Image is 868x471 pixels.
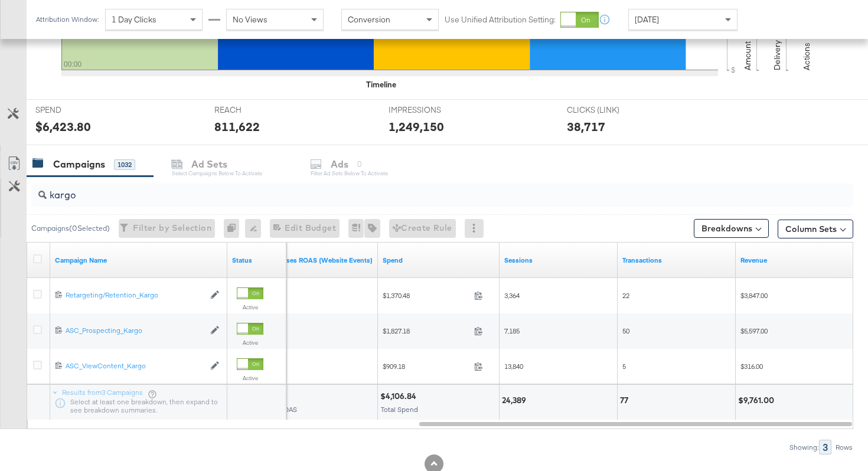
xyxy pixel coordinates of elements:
[504,291,520,300] span: 3,364
[383,326,469,335] span: $1,827.18
[66,361,204,371] div: ASC_ViewContent_Kargo
[66,290,204,300] a: Retargeting/Retention_Kargo
[31,223,110,234] div: Campaigns ( 0 Selected)
[237,339,263,346] label: Active
[112,14,156,25] span: 1 Day Clicks
[567,104,655,116] span: CLICKS (LINK)
[66,326,204,335] div: ASC_Prospecting_Kargo
[504,256,613,265] a: Sessions - GA Sessions - The total number of sessions
[348,14,390,25] span: Conversion
[772,40,782,70] text: Delivery
[445,14,556,25] label: Use Unified Attribution Setting:
[232,256,282,265] a: Shows the current state of your Ad Campaign.
[789,443,819,452] div: Showing:
[635,14,659,25] span: [DATE]
[740,256,849,265] a: Transaction Revenue - The total sale revenue (excluding shipping and tax) of the transaction
[622,362,626,371] span: 5
[66,290,204,300] div: Retargeting/Retention_Kargo
[383,256,495,265] a: The total amount spent to date.
[55,256,223,265] a: Your campaign name.
[237,374,263,382] label: Active
[265,256,373,265] a: The total value of the purchase actions divided by spend tracked by your Custom Audience pixel on...
[504,326,520,335] span: 7,185
[66,326,204,336] a: ASC_Prospecting_Kargo
[835,443,853,452] div: Rows
[620,395,632,406] div: 77
[214,104,303,116] span: REACH
[380,391,420,402] div: $4,106.84
[53,158,105,171] div: Campaigns
[740,291,768,300] span: $3,847.00
[740,362,763,371] span: $316.00
[35,104,124,116] span: SPEND
[237,303,263,311] label: Active
[35,15,99,24] div: Attribution Window:
[502,395,530,406] div: 24,389
[622,291,629,300] span: 22
[224,219,245,238] div: 0
[801,42,812,70] text: Actions
[389,104,477,116] span: IMPRESSIONS
[738,395,778,406] div: $9,761.00
[35,118,91,135] div: $6,423.80
[504,362,523,371] span: 13,840
[214,118,260,135] div: 811,622
[383,291,469,300] span: $1,370.48
[622,326,629,335] span: 50
[622,256,731,265] a: Transactions - The total number of transactions
[381,405,418,414] span: Total Spend
[694,219,769,238] button: Breakdowns
[778,220,853,238] button: Column Sets
[47,179,780,202] input: Search Campaigns by Name, ID or Objective
[740,326,768,335] span: $5,597.00
[114,159,135,170] div: 1032
[366,79,396,90] div: Timeline
[742,18,753,70] text: Amount (USD)
[567,118,605,135] div: 38,717
[819,440,831,454] div: 3
[66,361,204,371] a: ASC_ViewContent_Kargo
[233,14,267,25] span: No Views
[383,362,469,371] span: $909.18
[389,118,444,135] div: 1,249,150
